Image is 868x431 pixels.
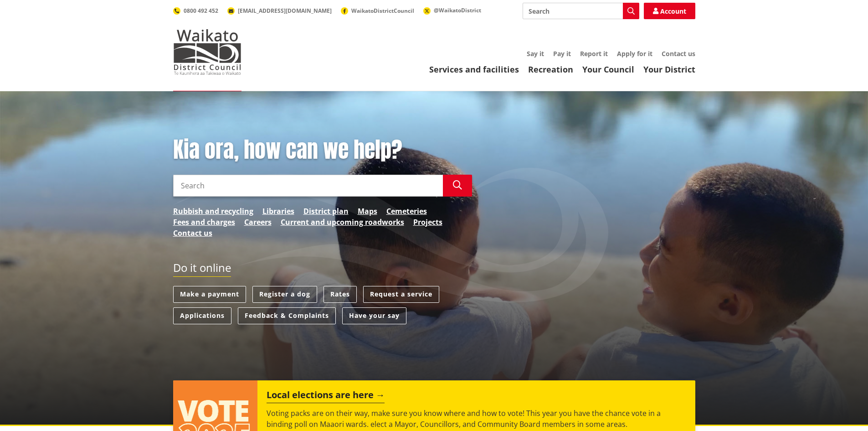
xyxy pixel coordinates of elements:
a: Applications [173,307,231,324]
a: Cemeteries [386,206,427,217]
img: Waikato District Council - Te Kaunihera aa Takiwaa o Waikato [173,29,241,75]
a: Fees and charges [173,217,235,228]
a: Recreation [528,64,573,75]
a: Account [644,3,695,19]
a: Say it [527,49,544,58]
a: Apply for it [617,49,652,58]
span: @WaikatoDistrict [434,6,481,14]
a: Register a dog [252,286,317,303]
a: Current and upcoming roadworks [281,217,404,228]
a: Request a service [363,286,439,303]
h2: Local elections are here [267,389,385,403]
a: Your Council [582,64,634,75]
span: [EMAIL_ADDRESS][DOMAIN_NAME] [238,7,332,15]
a: Make a payment [173,286,246,303]
a: Libraries [262,206,294,217]
a: Contact us [173,228,212,239]
a: Projects [413,217,442,228]
a: Maps [358,206,377,217]
a: 0800 492 452 [173,7,218,15]
input: Search input [523,3,639,19]
a: Careers [244,217,272,228]
a: Report it [580,49,608,58]
a: Contact us [662,49,695,58]
span: 0800 492 452 [184,7,218,15]
a: @WaikatoDistrict [423,6,481,14]
span: WaikatoDistrictCouncil [351,7,414,15]
a: WaikatoDistrictCouncil [341,7,414,15]
a: Pay it [553,49,571,58]
a: Feedback & Complaints [238,307,336,324]
a: [EMAIL_ADDRESS][DOMAIN_NAME] [227,7,332,15]
h2: Do it online [173,261,231,277]
h1: Kia ora, how can we help? [173,137,472,163]
a: Rates [324,286,357,303]
input: Search input [173,175,443,197]
a: Services and facilities [429,64,519,75]
a: Have your say [342,307,406,324]
a: Rubbish and recycling [173,206,253,217]
p: Voting packs are on their way, make sure you know where and how to vote! This year you have the c... [267,408,686,430]
a: District plan [303,206,349,217]
a: Your District [643,64,695,75]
